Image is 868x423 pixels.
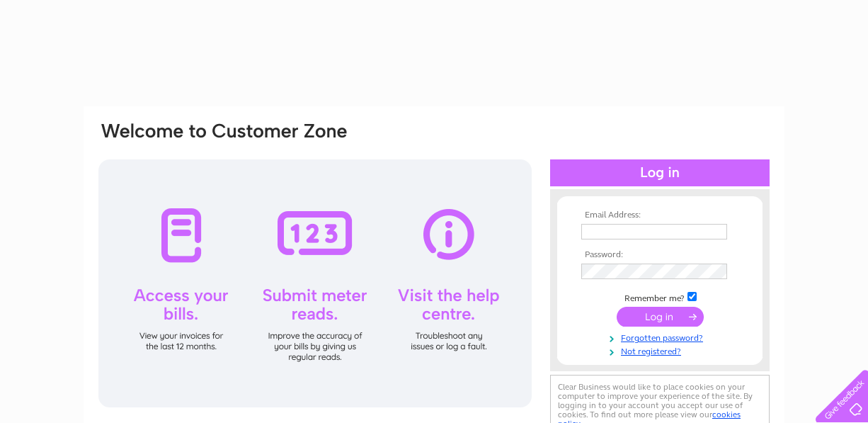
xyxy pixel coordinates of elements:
[578,290,742,304] td: Remember me?
[581,344,742,357] a: Not registered?
[578,210,742,220] th: Email Address:
[578,250,742,260] th: Password:
[581,330,742,344] a: Forgotten password?
[617,307,704,327] input: Submit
